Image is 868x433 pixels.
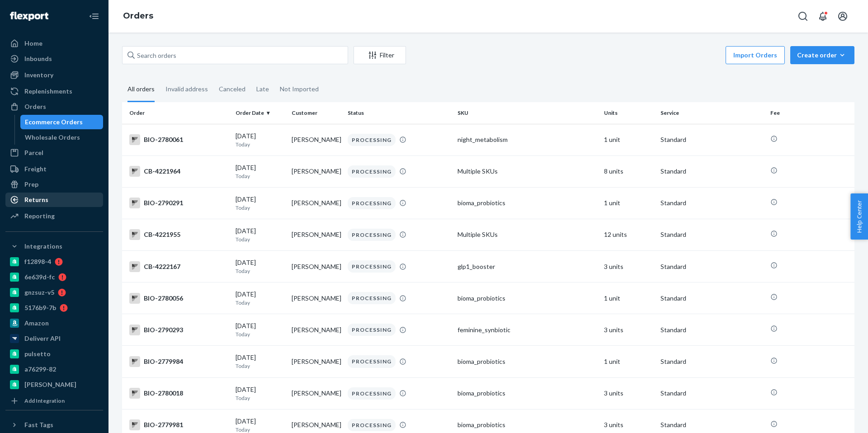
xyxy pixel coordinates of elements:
div: CB-4222167 [129,261,228,272]
div: feminine_synbiotic [458,325,597,334]
div: Reporting [24,212,55,221]
div: [DATE] [236,290,284,306]
div: Home [24,39,42,48]
div: Wholesale Orders [25,133,80,142]
button: Open Search Box [794,7,812,25]
td: [PERSON_NAME] [288,377,344,409]
div: Replenishments [24,87,72,96]
button: Open account menu [834,7,852,25]
a: Add Integration [5,395,103,406]
td: 1 unit [600,187,656,219]
div: bioma_probiotics [458,294,597,303]
td: Multiple SKUs [454,219,600,250]
div: [DATE] [236,321,284,338]
a: Deliverr API [5,331,103,346]
div: PROCESSING [348,260,396,273]
button: Filter [354,46,406,64]
a: Parcel [5,146,103,160]
p: Standard [660,230,763,239]
div: Orders [24,102,46,111]
a: Inbounds [5,52,103,66]
div: Add Integration [24,397,65,405]
div: bioma_probiotics [458,357,597,366]
div: All orders [127,77,155,102]
td: [PERSON_NAME] [288,282,344,314]
div: bioma_probiotics [458,420,597,429]
div: PROCESSING [348,229,396,241]
p: Today [236,330,284,338]
div: Fast Tags [24,420,53,429]
a: 5176b9-7b [5,301,103,315]
div: BIO-2779981 [129,419,228,430]
div: PROCESSING [348,197,396,209]
a: Replenishments [5,84,103,99]
td: Multiple SKUs [454,155,600,187]
td: [PERSON_NAME] [288,251,344,282]
th: Order [122,102,232,124]
div: [DATE] [236,195,284,212]
td: [PERSON_NAME] [288,314,344,346]
td: 3 units [600,251,656,282]
p: Standard [660,167,763,176]
a: Orders [123,11,153,21]
a: 6e639d-fc [5,270,103,284]
div: BIO-2780018 [129,388,228,399]
a: Orders [5,99,103,114]
div: 6e639d-fc [24,273,55,282]
td: 3 units [600,377,656,409]
div: Late [256,77,269,101]
p: Today [236,394,284,402]
button: Fast Tags [5,418,103,432]
p: Today [236,141,284,148]
p: Today [236,267,284,275]
div: bioma_probiotics [458,389,597,398]
div: Prep [24,180,38,189]
div: Create order [797,51,848,60]
th: Order Date [232,102,288,124]
a: Home [5,36,103,51]
div: [DATE] [236,163,284,180]
div: f12898-4 [24,257,51,266]
p: Today [236,362,284,370]
p: Standard [660,294,763,303]
div: Freight [24,165,47,174]
div: Parcel [24,148,43,157]
div: Integrations [24,242,62,251]
p: Standard [660,262,763,271]
th: Fee [767,102,854,124]
button: Close Navigation [85,7,103,25]
div: glp1_booster [458,262,597,271]
div: Customer [292,109,340,117]
a: Returns [5,193,103,207]
div: BIO-2779984 [129,356,228,367]
div: Not Imported [280,77,319,101]
a: Ecommerce Orders [20,115,104,129]
a: f12898-4 [5,254,103,269]
div: PROCESSING [348,134,396,146]
div: gnzsuz-v5 [24,288,54,297]
div: BIO-2790293 [129,325,228,335]
div: pulsetto [24,349,51,358]
div: BIO-2780061 [129,134,228,145]
div: a76299-82 [24,365,56,374]
a: Freight [5,162,103,176]
a: Inventory [5,68,103,82]
button: Integrations [5,239,103,254]
div: Invalid address [165,77,208,101]
div: Deliverr API [24,334,61,343]
div: PROCESSING [348,324,396,336]
div: [DATE] [236,385,284,402]
div: Amazon [24,319,49,328]
td: 1 unit [600,346,656,377]
div: [DATE] [236,353,284,370]
p: Standard [660,325,763,334]
a: pulsetto [5,347,103,361]
p: Today [236,299,284,306]
a: a76299-82 [5,362,103,377]
input: Search orders [122,46,348,64]
p: Standard [660,357,763,366]
p: Today [236,172,284,180]
th: Service [657,102,767,124]
div: [DATE] [236,132,284,148]
span: Help Center [850,193,868,240]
